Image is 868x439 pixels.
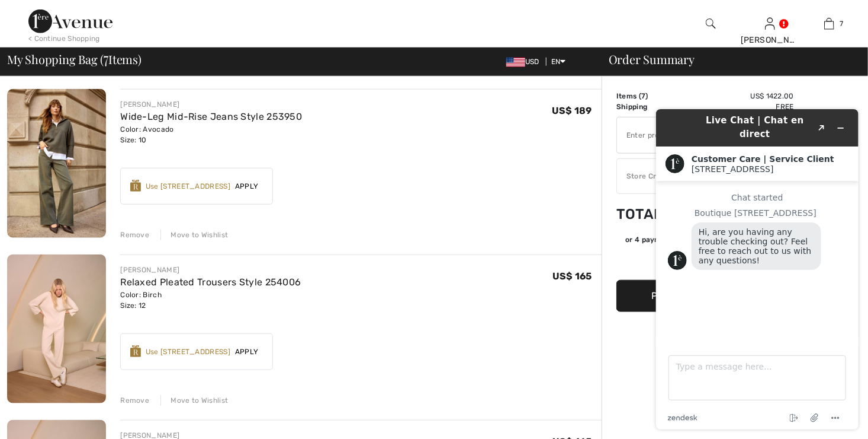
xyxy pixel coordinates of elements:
[506,58,544,66] span: USD
[594,53,861,65] div: Order Summary
[26,8,50,19] span: Chat
[617,117,761,153] input: Promo code
[130,180,141,192] img: Reward-Logo.svg
[7,53,142,65] span: My Shopping Bag ( Items)
[230,346,263,357] span: Apply
[616,101,677,112] td: Shipping
[616,280,794,312] button: Proceed to Shipping
[7,89,106,238] img: Wide-Leg Mid-Rise Jeans Style 253950
[120,265,301,275] div: [PERSON_NAME]
[741,34,799,46] div: [PERSON_NAME]
[104,50,108,66] span: 7
[120,276,301,288] a: Relaxed Pleated Trousers Style 254006
[120,290,301,311] div: Color: Birch Size: 12
[840,18,844,29] span: 7
[120,99,302,110] div: [PERSON_NAME]
[7,255,106,403] img: Relaxed Pleated Trousers Style 254006
[647,100,868,439] iframe: Find more information here
[506,58,525,67] img: US Dollar
[765,17,775,31] img: My Info
[677,91,794,101] td: US$ 1422.00
[625,234,794,245] div: or 4 payments of with
[616,194,677,234] td: Total
[120,395,149,406] div: Remove
[617,171,761,182] div: Store Credit: 335.00
[552,105,592,116] span: US$ 189
[800,17,858,31] a: 7
[146,181,230,192] div: Use [STREET_ADDRESS]
[130,345,141,357] img: Reward-Logo.svg
[552,271,592,282] span: US$ 165
[551,58,566,66] span: EN
[28,9,112,33] img: 1ère Avenue
[160,230,228,240] div: Move to Wishlist
[120,111,302,122] a: Wide-Leg Mid-Rise Jeans Style 253950
[120,230,149,240] div: Remove
[765,18,775,29] a: Sign In
[146,346,230,357] div: Use [STREET_ADDRESS]
[230,181,263,192] span: Apply
[28,33,100,44] div: < Continue Shopping
[616,234,794,249] div: or 4 payments ofUS$ 355.50withSezzle Click to learn more about Sezzle
[616,249,794,276] iframe: PayPal-paypal
[120,124,302,145] div: Color: Avocado Size: 10
[706,17,716,31] img: search the website
[616,91,677,101] td: Items ( )
[824,17,834,31] img: My Bag
[160,395,228,406] div: Move to Wishlist
[641,92,645,100] span: 7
